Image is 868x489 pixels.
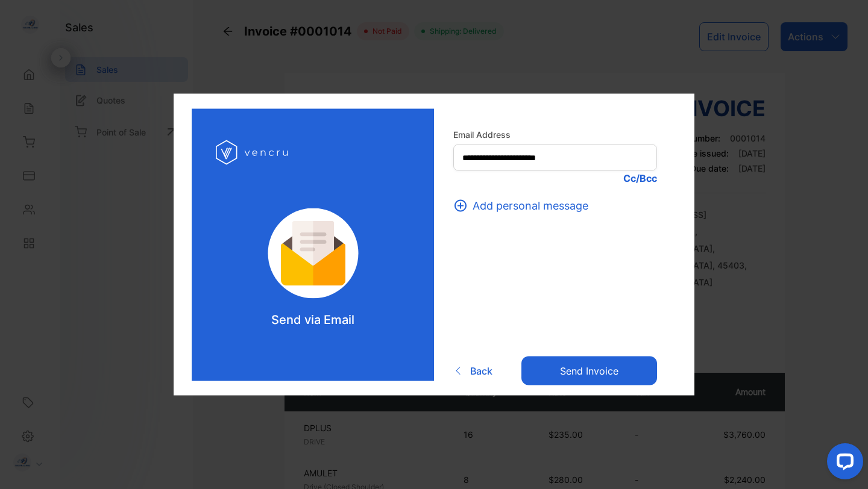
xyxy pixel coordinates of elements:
[251,208,375,299] img: log
[453,198,596,214] button: Add personal message
[216,133,291,172] img: log
[470,363,492,378] span: Back
[817,438,868,489] iframe: LiveChat chat widget
[521,356,657,385] button: Send invoice
[473,198,588,214] span: Add personal message
[453,171,657,185] p: Cc/Bcc
[453,128,657,141] label: Email Address
[271,311,354,329] p: Send via Email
